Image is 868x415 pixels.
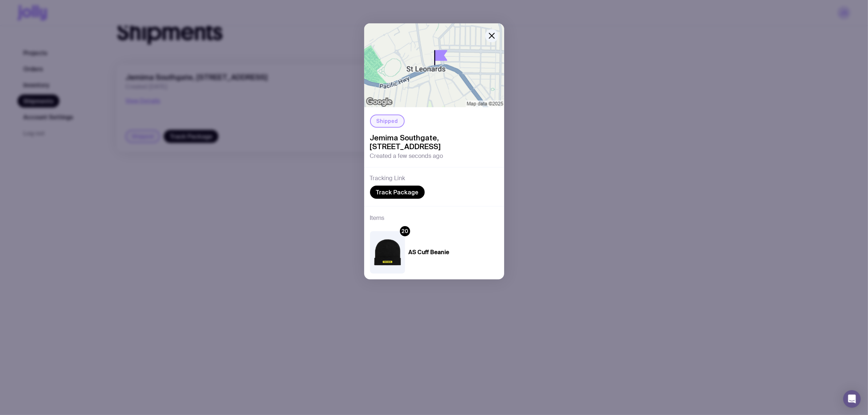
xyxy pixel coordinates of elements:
[843,390,861,408] div: Open Intercom Messenger
[409,249,449,256] h4: AS Cuff Beanie
[370,214,385,222] h3: Items
[370,175,405,182] h3: Tracking Link
[400,226,410,236] div: 20
[370,133,498,151] span: Jemima Southgate, [STREET_ADDRESS]
[370,186,425,199] a: Track Package
[370,152,443,160] span: Created a few seconds ago
[370,115,405,128] div: Shipped
[364,23,504,107] img: staticmap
